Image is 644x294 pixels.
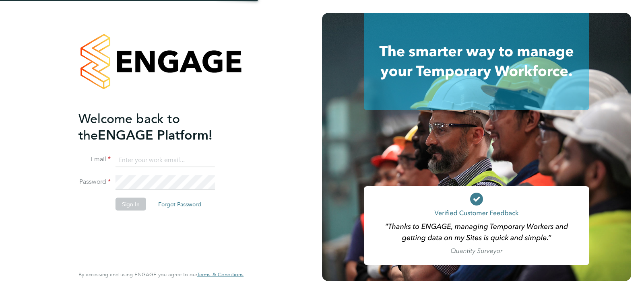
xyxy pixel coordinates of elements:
[78,110,235,143] h2: ENGAGE Platform!
[78,155,111,164] label: Email
[78,178,111,186] label: Password
[197,271,244,278] a: Terms & Conditions
[152,198,208,211] button: Forgot Password
[116,153,215,167] input: Enter your work email...
[78,271,244,278] span: By accessing and using ENGAGE you agree to our
[78,111,180,143] span: Welcome back to the
[116,198,146,211] button: Sign In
